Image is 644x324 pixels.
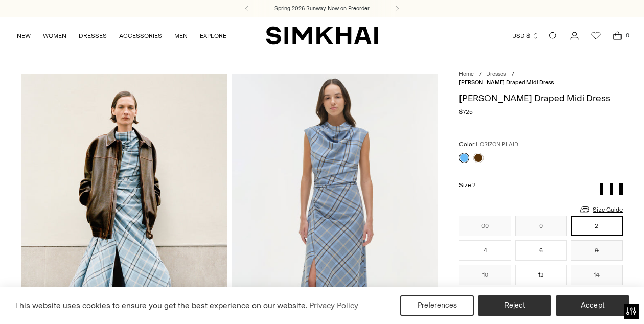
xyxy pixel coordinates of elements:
button: Preferences [400,295,474,316]
div: / [479,70,482,79]
button: 12 [515,265,567,285]
a: DRESSES [79,25,107,47]
a: NEW [17,25,31,47]
a: SIMKHAI [266,26,378,45]
button: 14 [571,265,623,285]
span: $725 [459,107,473,117]
span: 2 [472,182,475,189]
a: Home [459,71,474,77]
h1: [PERSON_NAME] Draped Midi Dress [459,94,623,103]
span: HORIZON PLAID [476,141,518,148]
button: 6 [515,240,567,261]
span: This website uses cookies to ensure you get the best experience on our website. [15,300,308,310]
button: 2 [571,216,623,236]
a: MEN [174,25,188,47]
a: Go to the account page [564,26,585,46]
button: 8 [571,240,623,261]
button: 10 [459,265,511,285]
a: WOMEN [43,25,66,47]
button: Accept [556,295,629,316]
a: Size Guide [579,203,623,216]
a: EXPLORE [200,25,226,47]
label: Color: [459,140,518,149]
nav: breadcrumbs [459,70,623,87]
label: Size: [459,180,475,190]
button: 00 [459,216,511,236]
a: Wishlist [586,26,606,46]
a: Dresses [486,71,506,77]
button: 4 [459,240,511,261]
a: Privacy Policy (opens in a new tab) [308,298,360,313]
span: [PERSON_NAME] Draped Midi Dress [459,79,554,86]
button: 0 [515,216,567,236]
a: Open search modal [543,26,563,46]
a: ACCESSORIES [119,25,162,47]
span: 0 [623,31,632,40]
button: USD $ [512,25,539,47]
div: / [512,70,514,79]
a: Open cart modal [607,26,628,46]
button: Reject [478,295,551,316]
